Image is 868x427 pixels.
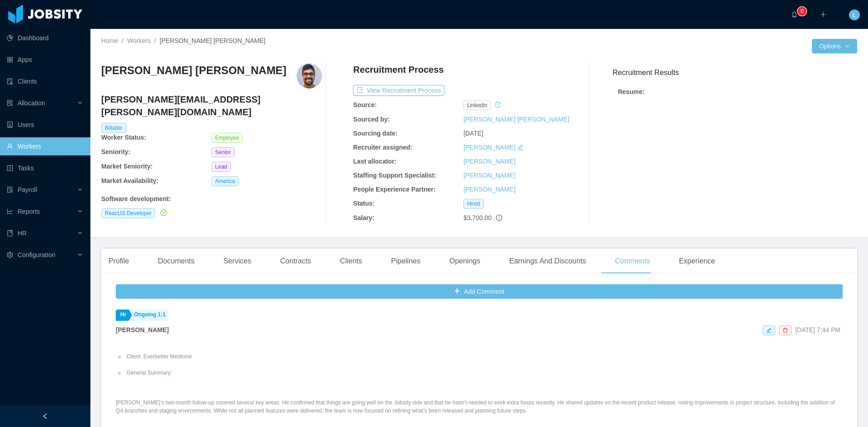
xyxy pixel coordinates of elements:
[353,172,436,179] b: Staffing Support Specialist:
[820,11,826,18] i: icon: plus
[129,310,168,321] a: Ongoing 1:1
[7,252,13,258] i: icon: setting
[101,134,146,141] b: Worker Status:
[160,37,265,44] span: [PERSON_NAME] [PERSON_NAME]
[7,72,83,90] a: icon: auditClients
[101,93,322,118] h4: [PERSON_NAME][EMAIL_ADDRESS][PERSON_NAME][DOMAIN_NAME]
[853,9,856,20] span: L
[101,177,159,184] b: Market Availability:
[297,63,322,89] img: c714a33d-6d58-4c3b-80f1-ee35ff246e78_6876cddf79c6d-400w.png
[101,163,153,170] b: Market Seniority:
[353,85,444,96] button: icon: exportView Recruitment Process
[18,251,55,258] span: Configuration
[496,215,502,221] span: info-circle
[608,249,657,274] div: Comments
[463,214,491,221] span: $3,700.00
[463,100,491,110] span: linkedin
[101,123,126,133] span: Billable
[463,144,515,151] a: [PERSON_NAME]
[216,249,258,274] div: Services
[463,116,569,123] a: [PERSON_NAME] [PERSON_NAME]
[791,11,797,18] i: icon: bell
[463,199,484,209] span: Hired
[160,210,167,216] i: icon: check-circle
[116,326,169,333] strong: [PERSON_NAME]
[18,186,37,193] span: Payroll
[212,176,239,186] span: America
[7,116,83,134] a: icon: robotUsers
[7,159,83,177] a: icon: profileTasks
[502,249,593,274] div: Earnings And Discounts
[101,148,131,155] b: Seniority:
[333,249,369,274] div: Clients
[463,130,483,137] span: [DATE]
[797,7,807,16] sup: 0
[7,100,13,106] i: icon: solution
[353,87,444,94] a: icon: exportView Recruitment Process
[212,133,243,143] span: Employee
[463,172,515,179] a: [PERSON_NAME]
[384,249,428,274] div: Pipelines
[495,102,501,108] i: icon: history
[766,328,772,333] i: icon: edit
[7,29,83,47] a: icon: pie-chartDashboard
[613,67,857,78] h3: Recruitment Results
[353,101,377,108] b: Source:
[463,186,515,193] a: [PERSON_NAME]
[154,37,156,44] span: /
[353,214,374,221] b: Salary:
[212,147,235,157] span: Senior
[517,144,524,150] i: icon: edit
[812,39,857,53] button: Optionsicon: down
[672,249,722,274] div: Experience
[353,200,374,207] b: Status:
[783,328,788,333] i: icon: delete
[7,230,13,236] i: icon: book
[122,37,123,44] span: /
[353,158,396,165] b: Last allocator:
[7,51,83,69] a: icon: appstoreApps
[125,352,843,361] li: Client: Everbetter Medicine
[353,116,390,123] b: Sourced by:
[18,208,40,215] span: Reports
[7,137,83,155] a: icon: userWorkers
[18,99,45,107] span: Allocation
[159,209,167,216] a: icon: check-circle
[463,158,515,165] a: [PERSON_NAME]
[353,144,412,151] b: Recruiter assigned:
[116,284,843,299] button: icon: plusAdd Comment
[125,369,843,377] li: General Summary:
[618,88,645,95] strong: Resume :
[353,186,435,193] b: People Experience Partner:
[101,37,118,44] a: Home
[151,249,202,274] div: Documents
[116,399,843,415] p: [PERSON_NAME]’s two-month follow-up covered several key areas. He confirmed that things are going...
[101,63,286,78] h3: [PERSON_NAME] [PERSON_NAME]
[7,187,13,193] i: icon: file-protect
[353,63,443,76] h4: Recruitment Process
[353,130,397,137] b: Sourcing date:
[795,326,840,333] span: [DATE] 7:44 PM
[101,249,136,274] div: Profile
[116,310,128,321] a: Hr
[18,230,27,237] span: HR
[212,162,231,172] span: Lead
[101,195,171,202] b: Software development :
[7,208,13,215] i: icon: line-chart
[273,249,318,274] div: Contracts
[127,37,151,44] a: Workers
[101,208,155,218] span: ReactJS Developer
[442,249,488,274] div: Openings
